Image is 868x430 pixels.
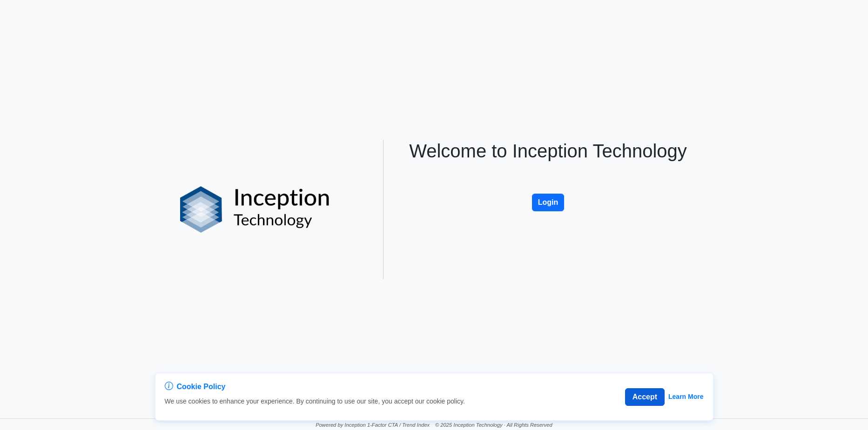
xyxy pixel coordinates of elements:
[668,392,703,402] a: Learn More
[180,186,330,233] img: logo%20black.png
[625,388,665,406] button: Accept
[165,397,465,406] p: We use cookies to enhance your experience. By continuing to use our site, you accept our cookie p...
[532,194,565,211] button: Login
[177,381,226,392] span: Cookie Policy
[400,140,696,162] h1: Welcome to Inception Technology
[532,184,565,192] a: Login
